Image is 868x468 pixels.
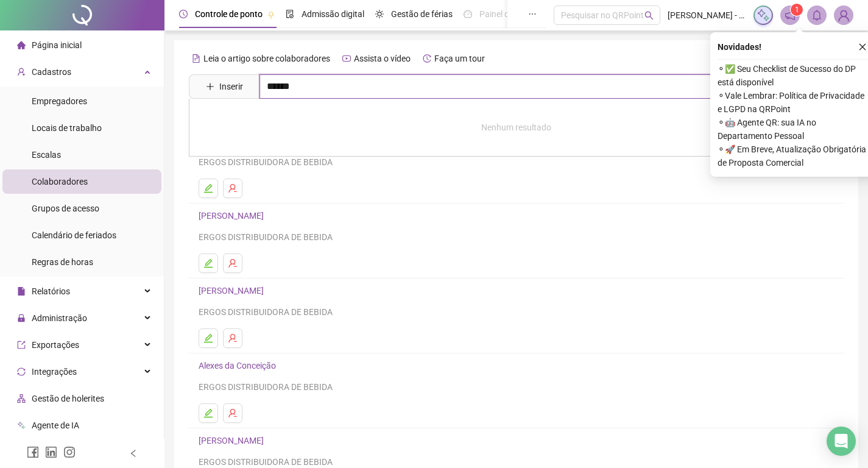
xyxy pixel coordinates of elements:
img: sparkle-icon.fc2bf0ac1784a2077858766a79e2daf3.svg [757,9,770,22]
div: ERGOS DISTRIBUIDORA DE BEBIDA [199,305,834,319]
span: dashboard [464,10,472,18]
img: 93446 [834,6,853,24]
a: [PERSON_NAME] [199,436,267,445]
span: Administração [32,313,87,323]
span: ellipsis [528,10,537,18]
span: youtube [342,54,351,63]
span: clock-circle [179,10,188,18]
span: history [423,54,431,63]
span: sync [17,367,26,376]
span: Painel do DP [479,9,527,19]
span: Controle de ponto [195,9,263,19]
span: linkedin [45,446,57,458]
span: edit [203,258,213,268]
span: Calendário de feriados [32,230,116,240]
span: user-delete [228,408,238,418]
span: Gestão de holerites [32,394,104,403]
a: [PERSON_NAME] [199,211,267,221]
span: Agente de IA [32,420,79,430]
a: [PERSON_NAME] [199,286,267,296]
span: edit [203,183,213,193]
span: Exportações [32,340,79,350]
span: lock [17,314,26,322]
span: Colaboradores [32,177,88,186]
sup: 1 [791,4,803,16]
span: Leia o artigo sobre colaboradores [203,54,330,63]
span: bell [811,10,822,21]
span: user-delete [228,333,238,343]
span: pushpin [267,11,275,18]
span: user-delete [228,258,238,268]
span: Nenhum resultado [481,122,551,132]
span: 1 [795,5,799,14]
span: Assista o vídeo [354,54,411,63]
span: Regras de horas [32,257,93,267]
span: file [17,287,26,296]
span: notification [785,10,796,21]
span: Relatórios [32,286,70,296]
span: instagram [63,446,76,458]
span: Página inicial [32,40,82,50]
span: Admissão digital [302,9,364,19]
span: apartment [17,394,26,403]
span: Escalas [32,150,61,160]
span: Locais de trabalho [32,123,102,133]
button: Inserir [196,77,253,96]
span: Grupos de acesso [32,204,99,213]
span: edit [203,408,213,418]
span: edit [203,333,213,343]
span: Faça um tour [434,54,485,63]
a: Alexes da Conceição [199,361,280,370]
div: ERGOS DISTRIBUIDORA DE BEBIDA [199,155,834,169]
span: file-done [286,10,294,18]
span: Gestão de férias [391,9,453,19]
span: sun [375,10,384,18]
span: facebook [27,446,39,458]
div: Open Intercom Messenger [827,427,856,456]
span: close [858,43,867,51]
span: plus [206,82,214,91]
div: ERGOS DISTRIBUIDORA DE BEBIDA [199,380,834,394]
div: ERGOS DISTRIBUIDORA DE BEBIDA [199,230,834,244]
span: Novidades ! [718,40,761,54]
span: Inserir [219,80,243,93]
span: [PERSON_NAME] - Ergos Distribuidora [668,9,746,22]
span: Empregadores [32,96,87,106]
span: Integrações [32,367,77,377]
span: export [17,341,26,349]
span: home [17,41,26,49]
span: file-text [192,54,200,63]
span: search [644,11,654,20]
span: Cadastros [32,67,71,77]
span: user-delete [228,183,238,193]
span: left [129,449,138,458]
span: user-add [17,68,26,76]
